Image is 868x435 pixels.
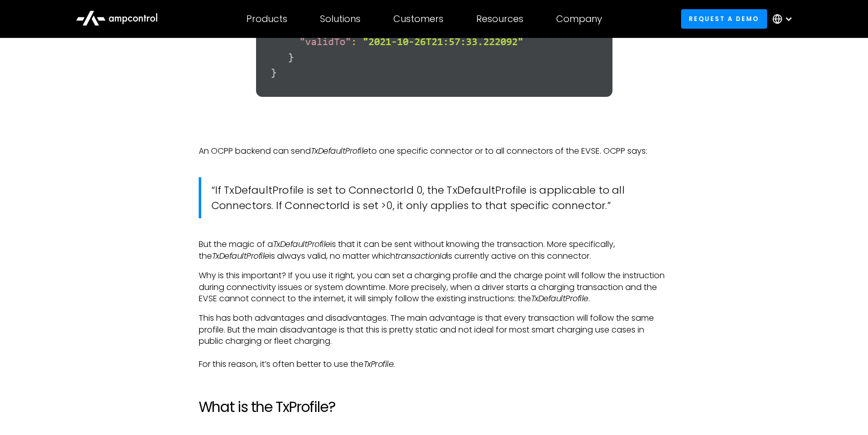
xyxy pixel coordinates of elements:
[199,313,670,370] p: This has both advantages and disadvantages. The main advantage is that every transaction will fol...
[476,13,523,25] div: Resources
[246,13,287,25] div: Products
[311,145,368,157] em: TxDefaultProfile
[212,250,269,262] em: TxDefaultProfile
[681,9,767,28] a: Request a demo
[199,126,670,137] p: ‍
[395,250,447,262] em: transactionId
[393,13,443,25] div: Customers
[320,13,361,25] div: Solutions
[531,293,588,304] em: TxDefaultProfile
[556,13,602,25] div: Company
[273,238,330,250] em: TxDefaultProfile
[199,146,670,157] p: An OCPP backend can send to one specific connector or to all connectors of the EVSE. OCPP says:
[199,239,670,262] p: But the magic of a is that it can be sent without knowing the transaction. More specifically, the...
[199,270,670,304] p: Why is this important? If you use it right, you can set a charging profile and the charge point w...
[199,177,670,218] blockquote: “If TxDefaultProfile is set to ConnectorId 0, the TxDefaultProfile is applicable to all Connector...
[199,399,670,416] h2: What is the TxProfile?
[364,358,394,370] em: TxProfile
